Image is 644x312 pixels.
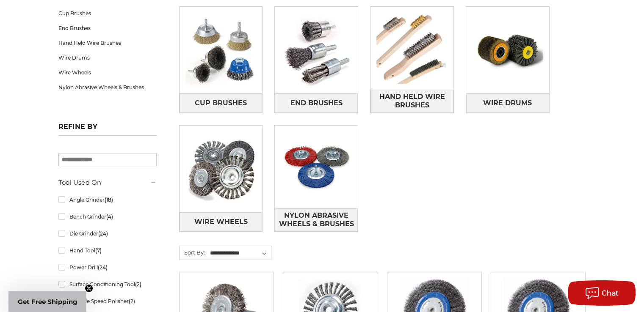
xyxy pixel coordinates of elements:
[85,284,93,293] button: Close teaser
[370,7,453,90] img: Hand Held Wire Brushes
[128,298,135,304] span: (2)
[97,264,107,271] span: (24)
[104,197,113,203] span: (18)
[58,80,157,95] a: Nylon Abrasive Wheels & Brushes
[58,6,157,21] a: Cup Brushes
[180,128,263,211] img: Wire Wheels
[95,247,101,254] span: (7)
[195,96,247,110] span: Cup Brushes
[135,281,141,287] span: (2)
[275,126,358,208] img: Nylon Abrasive Wheels & Brushes
[58,65,157,80] a: Wire Wheels
[58,21,157,36] a: End Brushes
[58,36,157,50] a: Hand Held Wire Brushes
[568,280,636,306] button: Chat
[275,9,358,92] img: End Brushes
[58,277,157,292] a: Surface Conditioning Tool
[370,90,453,113] a: Hand Held Wire Brushes
[371,90,453,112] span: Hand Held Wire Brushes
[58,226,157,241] a: Die Grinder
[290,96,343,110] span: End Brushes
[58,123,157,136] h5: Refine by
[483,96,532,110] span: Wire Drums
[180,9,263,92] img: Cup Brushes
[180,246,205,259] label: Sort By:
[275,208,358,232] a: Nylon Abrasive Wheels & Brushes
[466,9,549,92] img: Wire Drums
[58,209,157,224] a: Bench Grinder
[58,294,157,309] a: Variable Speed Polisher
[58,192,157,207] a: Angle Grinder
[58,260,157,275] a: Power Drill
[8,291,86,312] div: Get Free ShippingClose teaser
[106,213,113,220] span: (4)
[58,50,157,65] a: Wire Drums
[602,289,619,297] span: Chat
[98,230,108,237] span: (24)
[275,93,358,112] a: End Brushes
[58,243,157,258] a: Hand Tool
[194,215,247,229] span: Wire Wheels
[180,93,263,112] a: Cup Brushes
[58,178,157,188] h5: Tool Used On
[18,298,77,306] span: Get Free Shipping
[209,247,271,260] select: Sort By:
[180,212,263,231] a: Wire Wheels
[466,93,549,112] a: Wire Drums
